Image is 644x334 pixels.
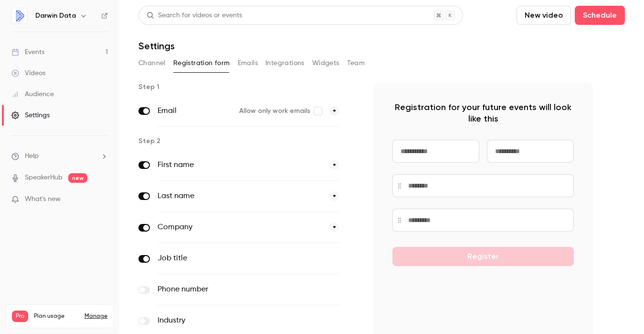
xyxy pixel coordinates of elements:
label: Email [158,105,232,117]
div: Settings [11,111,50,120]
button: Schedule [575,6,625,25]
button: Emails [238,56,258,71]
label: Industry [158,315,299,326]
a: Manage [84,312,107,320]
button: New video [517,6,571,25]
span: What's new [25,194,61,204]
label: First name [158,159,322,171]
button: Channel [138,56,166,71]
label: Last name [158,190,322,202]
span: Plan usage [34,312,79,320]
p: Registration for your future events will look like this [392,101,574,124]
h1: Settings [138,40,175,52]
p: Step 2 [138,136,358,146]
div: Videos [11,68,45,78]
label: Company [158,222,322,233]
span: Pro [12,311,28,322]
div: Search for videos or events [147,11,242,21]
label: Allow only work emails [239,106,322,116]
button: Registration form [173,56,230,71]
label: Job title [158,253,299,264]
p: Step 1 [138,82,358,92]
img: Darwin Data [12,8,27,23]
div: Events [11,47,44,57]
button: Widgets [312,56,339,71]
div: Audience [11,89,54,99]
span: new [68,173,87,183]
span: Help [25,151,39,161]
label: Phone number [158,284,299,295]
a: SpeakerHub [25,173,63,183]
button: Integrations [265,56,305,71]
button: Team [347,56,365,71]
h6: Darwin Data [35,11,76,21]
li: help-dropdown-opener [11,151,108,161]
